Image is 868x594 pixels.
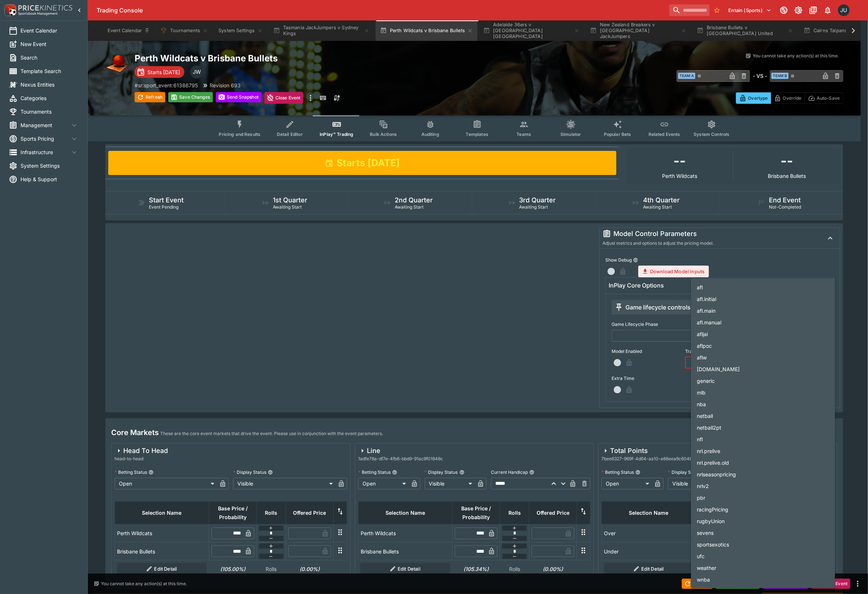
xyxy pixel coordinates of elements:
li: sportsexotics [691,538,835,550]
li: generic [691,375,835,387]
li: rugbyUnion [691,515,835,527]
li: netball2pt [691,422,835,433]
li: afljai [691,328,835,340]
li: aflpoc [691,340,835,351]
li: weather [691,562,835,574]
li: pbr [691,492,835,503]
li: netball [691,410,835,422]
li: mlb [691,387,835,398]
li: afl.main [691,305,835,316]
li: nrl.prelive [691,445,835,457]
li: sevens [691,527,835,538]
li: ufc [691,550,835,562]
li: afl.initial [691,293,835,305]
li: afl.manual [691,316,835,328]
li: nrlseasonpricing [691,468,835,480]
li: nfl [691,433,835,445]
li: nrlv2 [691,480,835,492]
li: nba [691,398,835,410]
li: wnba [691,574,835,585]
li: afl [691,281,835,293]
li: racingPricing [691,503,835,515]
li: nrl.prelive.old [691,457,835,468]
li: [DOMAIN_NAME] [691,363,835,375]
li: aflw [691,351,835,363]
